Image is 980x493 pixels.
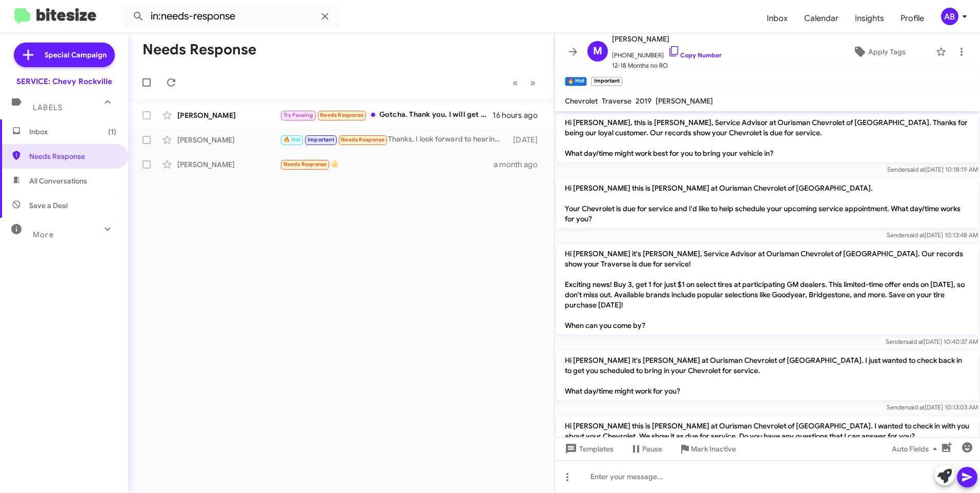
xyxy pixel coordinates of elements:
a: Inbox [759,4,796,33]
p: Hi [PERSON_NAME] it's [PERSON_NAME] at Ourisman Chevrolet of [GEOGRAPHIC_DATA]. I just wanted to ... [557,351,978,400]
button: AB [932,8,969,25]
span: Needs Response [283,161,327,168]
span: [PERSON_NAME] [612,33,722,45]
span: Sender [DATE] 10:13:48 AM [887,231,978,239]
span: Sender [DATE] 10:13:03 AM [887,403,978,411]
span: Sender [DATE] 10:40:37 AM [886,338,978,345]
div: [PERSON_NAME] [177,135,280,145]
span: Templates [563,440,614,458]
span: M [593,43,602,59]
div: [PERSON_NAME] [177,110,280,120]
span: Needs Response [29,151,116,161]
span: said at [907,231,925,239]
span: (1) [108,127,116,137]
span: Try Pausing [283,112,313,118]
button: Auto Fields [884,440,949,458]
span: Pause [642,440,662,458]
span: said at [907,403,925,411]
small: Important [591,77,622,86]
span: More [33,230,54,239]
span: Chevrolet [565,96,598,106]
div: a month ago [494,159,546,170]
button: Templates [555,440,622,458]
a: Insights [847,4,892,33]
p: Hi [PERSON_NAME], this is [PERSON_NAME], Service Advisor at Ourisman Chevrolet of [GEOGRAPHIC_DAT... [557,113,978,162]
div: SERVICE: Chevy Rockville [16,76,112,87]
small: 🔥 Hot [565,77,587,86]
div: 👍 [280,158,494,170]
button: Next [524,72,542,93]
div: [PERSON_NAME] [177,159,280,170]
button: Mark Inactive [670,440,744,458]
div: Thanks, I look forward to hearing from them. [280,134,508,146]
span: Traverse [602,96,631,106]
button: Pause [622,440,670,458]
span: Auto Fields [892,440,941,458]
span: Mark Inactive [691,440,736,458]
p: Hi [PERSON_NAME] this is [PERSON_NAME] at Ourisman Chevrolet of [GEOGRAPHIC_DATA]. I wanted to ch... [557,417,978,445]
a: Profile [892,4,932,33]
p: Hi [PERSON_NAME] it's [PERSON_NAME], Service Advisor at Ourisman Chevrolet of [GEOGRAPHIC_DATA]. ... [557,244,978,335]
span: Save a Deal [29,200,68,211]
div: 16 hours ago [493,110,546,120]
span: 12-18 Months no RO [612,60,722,71]
input: Search [124,4,339,29]
span: [PERSON_NAME] [656,96,713,106]
span: « [513,76,518,89]
a: Calendar [796,4,847,33]
span: Special Campaign [45,50,107,60]
div: [DATE] [508,135,546,145]
span: All Conversations [29,176,87,186]
span: [PHONE_NUMBER] [612,45,722,60]
span: Needs Response [341,136,384,143]
nav: Page navigation example [507,72,542,93]
span: Inbox [29,127,116,137]
h1: Needs Response [142,42,256,58]
span: Sender [DATE] 10:18:19 AM [887,166,978,173]
span: 2019 [636,96,651,106]
span: » [530,76,536,89]
div: Gotcha. Thank you. I will get back you to schedule. I need to check my calendar [280,109,493,121]
button: Apply Tags [827,43,931,61]
span: said at [906,338,924,345]
a: Special Campaign [14,43,115,67]
span: Apply Tags [868,43,906,61]
span: said at [907,166,925,173]
span: Needs Response [320,112,363,118]
a: Copy Number [668,51,722,59]
span: Important [308,136,334,143]
div: AB [941,8,958,25]
span: 🔥 Hot [283,136,301,143]
p: Hi [PERSON_NAME] this is [PERSON_NAME] at Ourisman Chevrolet of [GEOGRAPHIC_DATA]. Your Chevrolet... [557,179,978,228]
span: Labels [33,103,63,112]
button: Previous [506,72,524,93]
